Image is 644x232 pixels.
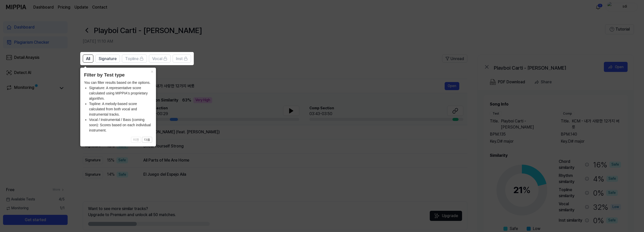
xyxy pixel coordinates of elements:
span: Topline [125,56,139,62]
header: Filter by Test type [84,71,152,79]
button: Signature [95,55,120,63]
span: Inst [176,56,183,62]
button: Vocal [149,55,171,63]
button: Topline [122,55,147,63]
button: Inst [173,55,191,63]
li: Topline: A melody-based score calculated from both vocal and instrumental tracks. [89,101,152,117]
button: 다음 [142,137,152,143]
li: Signature: A representative score calculated using MIPPIA's proprietary algorithm. [89,85,152,101]
button: Close [148,68,156,75]
button: All [83,55,93,63]
span: All [86,56,90,62]
div: You can filter results based on the options. [84,80,152,133]
span: Vocal [152,56,162,62]
span: Signature [99,56,117,62]
li: Vocal / Instrumental / Bass (coming soon): Scores based on each individual instrument. [89,117,152,133]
